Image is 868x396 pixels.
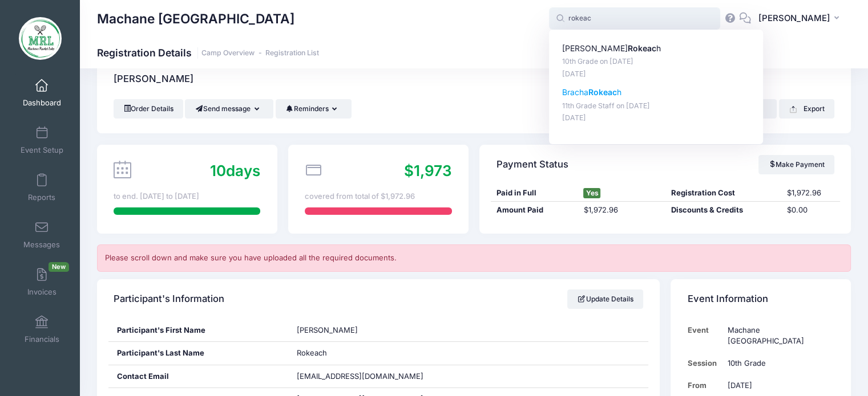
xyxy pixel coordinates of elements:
div: days [210,160,260,182]
a: Reports [15,168,69,207]
a: Messages [15,215,69,255]
p: [PERSON_NAME] h [562,43,750,55]
span: $1,973 [404,162,452,179]
a: Event Setup [15,120,69,160]
a: Dashboard [15,73,69,113]
div: $0.00 [782,205,840,216]
div: $1,972.96 [578,205,665,216]
span: Financials [25,334,59,344]
div: covered from total of $1,972.96 [305,191,451,202]
span: Yes [583,188,600,198]
div: Participant's Last Name [108,342,289,365]
button: Send message [185,99,273,119]
a: Financials [15,309,69,349]
button: Export [779,99,834,119]
td: Machane [GEOGRAPHIC_DATA] [722,319,834,353]
p: 11th Grade Staff on [DATE] [562,101,750,112]
button: [PERSON_NAME] [751,6,851,32]
strong: Rokeac [588,87,617,97]
p: [DATE] [562,113,750,124]
span: Rokeach [297,348,327,357]
button: Reminders [276,99,352,119]
span: New [49,262,69,272]
h4: Participant's Information [114,283,224,315]
strong: Rokeac [628,43,656,53]
div: Please scroll down and make sure you have uploaded all the required documents. [97,244,851,272]
span: [EMAIL_ADDRESS][DOMAIN_NAME] [297,371,423,381]
span: [PERSON_NAME] [297,325,358,334]
span: [PERSON_NAME] [758,12,830,25]
p: [DATE] [562,69,750,80]
a: Order Details [114,99,183,119]
a: Update Details [567,289,643,309]
span: 10 [210,162,226,179]
span: Event Setup [21,145,63,155]
span: Messages [23,240,60,250]
p: Bracha h [562,87,750,99]
a: Camp Overview [201,49,255,58]
div: Contact Email [108,365,289,388]
a: InvoicesNew [15,262,69,302]
td: Event [688,319,722,353]
h4: Payment Status [496,148,568,181]
div: Registration Cost [665,187,782,199]
div: Paid in Full [491,187,578,199]
div: Amount Paid [491,205,578,216]
img: Machane Racket Lake [19,17,62,60]
div: Participant's First Name [108,319,289,342]
div: $1,972.96 [782,187,840,199]
h1: Registration Details [97,47,319,59]
td: 10th Grade [722,352,834,374]
h4: [PERSON_NAME] [114,63,193,96]
div: to end. [DATE] to [DATE] [114,191,260,202]
a: Registration List [265,49,319,58]
span: Reports [28,193,55,202]
input: Search by First Name, Last Name, or Email... [549,7,720,30]
a: Make Payment [758,155,834,174]
p: 10th Grade on [DATE] [562,56,750,67]
div: Discounts & Credits [665,205,782,216]
h1: Machane [GEOGRAPHIC_DATA] [97,6,294,32]
h4: Event Information [688,283,768,315]
td: Session [688,352,722,374]
span: Invoices [27,287,56,297]
span: Dashboard [23,98,61,108]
